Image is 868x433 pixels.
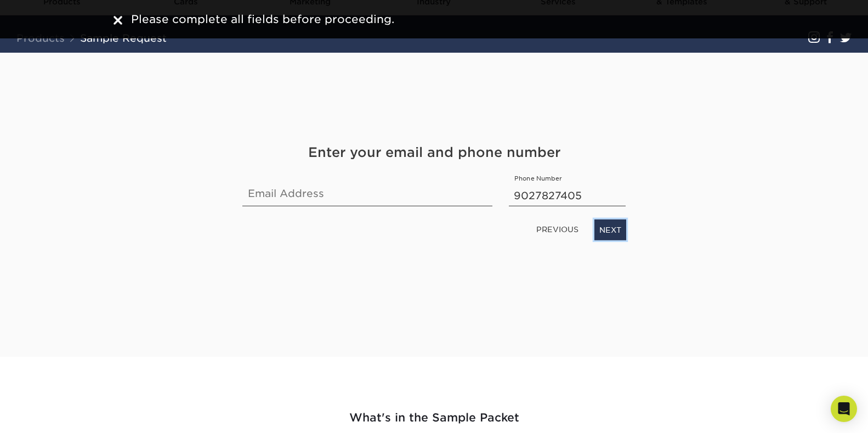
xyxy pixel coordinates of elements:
img: close [114,16,122,25]
a: NEXT [594,220,626,240]
h4: Enter your email and phone number [242,143,626,162]
div: Open Intercom Messenger [831,396,857,422]
h2: What's in the Sample Packet [114,409,755,426]
span: Please complete all fields before proceeding. [131,13,394,26]
a: PREVIOUS [532,221,583,238]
